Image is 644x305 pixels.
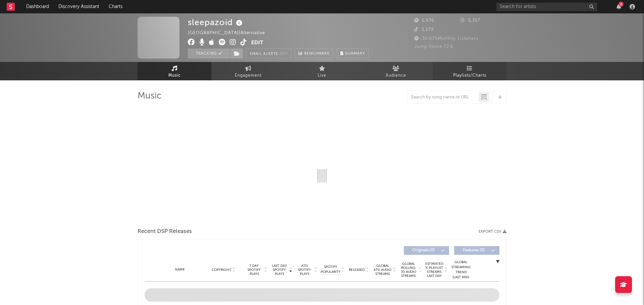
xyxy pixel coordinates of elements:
span: Music [168,72,181,80]
button: Features(0) [454,246,499,255]
div: [GEOGRAPHIC_DATA] | Alternative [188,29,273,37]
div: sleepazoid [188,17,244,28]
span: Benchmark [304,50,330,58]
input: Search by song name or URL [408,95,479,100]
span: 7 Day Spotify Plays [245,264,263,276]
span: Global Rolling 7D Audio Streams [399,262,418,278]
a: Live [285,62,359,80]
em: Off [280,52,288,56]
span: Features ( 0 ) [459,248,489,252]
input: Search for artists [496,3,597,11]
button: Export CSV [479,230,506,234]
span: ATD Spotify Plays [296,264,313,276]
button: Summary [337,49,369,59]
a: Benchmark [295,49,333,59]
button: Originals(0) [404,246,449,255]
span: Engagement [235,72,262,80]
div: 2 [619,2,624,7]
button: Tracking [188,49,230,59]
div: Global Streaming Trend (Last 60D) [451,260,471,280]
span: Summary [345,52,365,56]
button: Edit [251,39,263,47]
a: Audience [359,62,433,80]
span: Recent DSP Releases [138,228,192,236]
span: Audience [386,72,406,80]
span: 30,675 Monthly Listeners [414,36,478,41]
button: Email AlertsOff [246,49,291,59]
span: Spotify Popularity [321,264,340,275]
span: Last Day Spotify Plays [270,264,288,276]
span: Global ATD Audio Streams [373,264,392,276]
span: Released [349,268,365,272]
span: Originals ( 0 ) [408,248,439,252]
a: Playlists/Charts [433,62,506,80]
span: 5,357 [461,18,480,23]
a: Music [138,62,211,80]
span: 1,272 [414,27,434,32]
span: 1,976 [414,18,434,23]
span: Estimated % Playlist Streams Last Day [425,262,443,278]
span: Playlists/Charts [453,72,486,80]
a: Engagement [211,62,285,80]
span: Jump Score: 72.6 [414,45,453,49]
button: 2 [616,4,621,9]
div: Name [158,267,202,272]
span: Live [318,72,326,80]
span: Copyright [212,268,231,272]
